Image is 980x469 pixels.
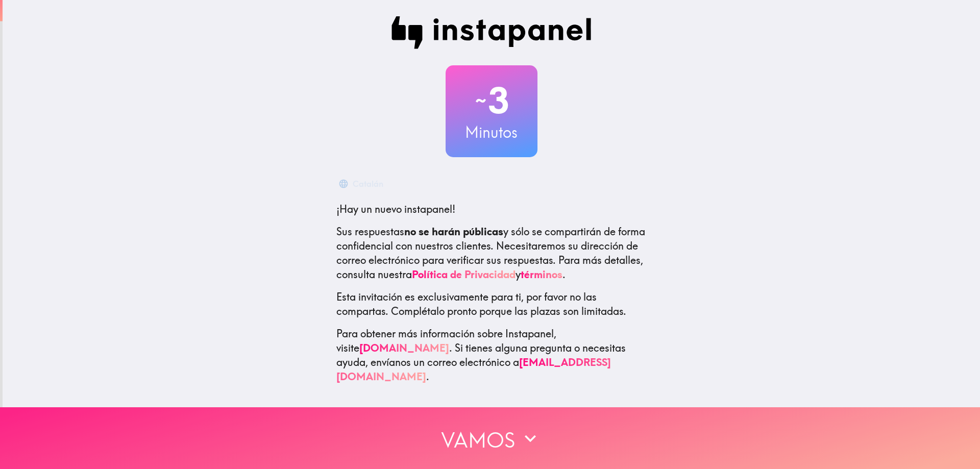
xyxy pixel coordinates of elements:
[426,370,429,383] font: .
[391,305,626,317] font: Complétalo pronto porque las plazas son limitadas.
[474,85,488,116] font: ~
[336,290,597,317] font: Esta invitación es exclusivamente para ti, por favor no las compartas.
[336,174,387,194] button: Catalán
[521,268,562,281] a: términos
[391,16,592,49] img: Panel instantáneo
[336,254,643,281] font: Para más detalles, consulta nuestra
[336,203,455,215] font: ¡Hay un nuevo instapanel!
[516,268,521,281] font: y
[465,122,518,142] font: Minutos
[359,341,449,354] a: [DOMAIN_NAME]
[336,356,611,383] a: [EMAIL_ADDRESS][DOMAIN_NAME]
[353,179,383,189] font: Catalán
[488,79,509,122] font: 3
[336,239,638,266] font: Necesitaremos su dirección de correo electrónico para verificar sus respuestas.
[404,225,503,238] font: no se harán públicas
[336,225,645,252] font: y sólo se compartirán de forma confidencial con nuestros clientes.
[336,225,404,238] font: Sus respuestas
[336,327,556,354] font: Para obtener más información sobre Instapanel, visite
[336,341,626,368] font: . Si tienes alguna pregunta o necesitas ayuda, envíanos un correo electrónico a
[441,427,515,453] font: Vamos
[412,268,516,281] a: Política de Privacidad
[562,268,566,281] font: .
